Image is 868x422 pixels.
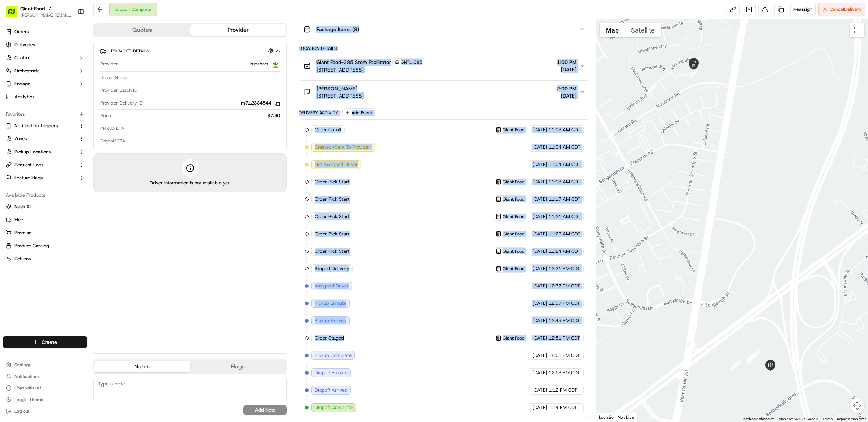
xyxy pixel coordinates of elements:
[648,83,658,92] div: 8
[14,385,41,391] span: Chat with us!
[64,112,79,118] span: [DATE]
[60,132,63,137] span: •
[7,94,48,100] div: Past conversations
[598,412,622,422] a: Open this area in Google Maps (opens a new window)
[299,54,590,78] button: Giant Food-385 Store FacilitatorGNTL-385[STREET_ADDRESS]1:00 PM[DATE]
[14,162,43,168] span: Request Logs
[3,78,87,90] button: Engage
[549,196,580,203] span: 11:17 AM CDT
[532,179,547,185] span: [DATE]
[19,47,130,54] input: Got a question? Start typing here...
[316,26,359,33] span: Package Items ( 8 )
[20,12,72,18] button: [PERSON_NAME][EMAIL_ADDRESS][DOMAIN_NAME]
[58,159,119,172] a: 💻API Documentation
[731,360,741,370] div: 5
[3,39,87,51] a: Deliveries
[779,417,818,421] span: Map data ©2025 Google
[3,172,87,184] button: Feature Flags
[7,162,13,168] div: 📗
[14,230,31,236] span: Promise
[14,81,30,87] span: Engage
[532,127,547,133] span: [DATE]
[3,189,87,201] div: Available Products
[3,91,87,103] a: Analytics
[315,370,348,376] span: Dropoff Enroute
[3,395,87,405] button: Toggle Theme
[20,5,45,12] button: Giant Food
[190,24,286,36] button: Provider
[503,266,524,272] span: Giant Food
[549,335,580,341] span: 12:51 PM CDT
[830,6,862,13] span: Cancel Delivery
[3,52,87,64] button: Control
[51,179,88,185] a: Powered byPylon
[743,417,774,422] button: Keyboard shortcuts
[549,317,580,324] span: 12:49 PM CDT
[100,125,124,132] span: Pickup ETA
[3,201,87,213] button: Nash AI
[3,3,75,20] button: Giant Food[PERSON_NAME][EMAIL_ADDRESS][DOMAIN_NAME]
[557,85,576,92] span: 2:00 PM
[549,127,580,133] span: 11:03 AM CDT
[316,85,357,92] span: [PERSON_NAME]
[600,23,625,37] button: Show street map
[100,100,143,106] span: Provider Delivery ID
[793,6,812,13] span: Reassign
[316,59,391,66] span: Giant Food-385 Store Facilitator
[503,214,524,219] span: Giant Food
[94,24,190,36] button: Quotes
[315,352,352,359] span: Pickup Complete
[250,61,268,67] span: Instacart
[689,68,698,78] div: 9
[14,136,27,142] span: Zones
[3,227,87,239] button: Promise
[64,132,79,137] span: [DATE]
[315,300,346,307] span: Pickup Enroute
[3,371,87,381] button: Notifications
[7,29,132,41] p: Welcome 👋
[315,248,350,255] span: Order Pick Start
[608,129,618,138] div: 7
[625,23,661,37] button: Show satellite imagery
[549,300,580,307] span: 12:37 PM CDT
[549,161,580,168] span: 11:04 AM CDT
[557,92,576,99] span: [DATE]
[6,149,76,155] a: Pickup Locations
[3,120,87,132] button: Notification Triggers
[687,342,697,351] div: 6
[6,204,84,210] a: Nash AI
[549,387,577,393] span: 1:12 PM CDT
[549,352,580,359] span: 12:53 PM CDT
[100,87,137,94] span: Provider Batch ID
[503,231,524,237] span: Giant Food
[3,240,87,252] button: Product Catalog
[100,112,111,119] span: Price
[746,355,756,364] div: 3
[837,417,866,421] a: Report a map error
[532,248,547,255] span: [DATE]
[14,42,35,48] span: Deliveries
[61,162,67,168] div: 💻
[6,243,84,249] a: Product Catalog
[6,256,84,262] a: Returns
[7,105,19,117] img: Tiffany Volk
[33,76,99,82] div: We're available if you need us!
[315,161,358,168] span: Not Assigned Driver
[299,110,338,116] div: Delivery Activity
[746,353,756,362] div: 4
[495,266,524,272] button: Giant Food
[22,132,59,137] span: [PERSON_NAME]
[532,300,547,307] span: [DATE]
[14,175,43,181] span: Feature Flags
[7,69,20,82] img: 1736555255976-a54dd68f-1ca7-489b-9aae-adbdc363a1c4
[549,144,580,150] span: 11:04 AM CDT
[123,71,132,80] button: Start new chat
[557,66,576,73] span: [DATE]
[112,93,132,101] button: See all
[549,248,580,255] span: 11:24 AM CDT
[503,335,524,341] span: Giant Food
[14,149,51,155] span: Pickup Locations
[100,138,125,144] span: Dropoff ETA
[315,196,350,203] span: Order Pick Start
